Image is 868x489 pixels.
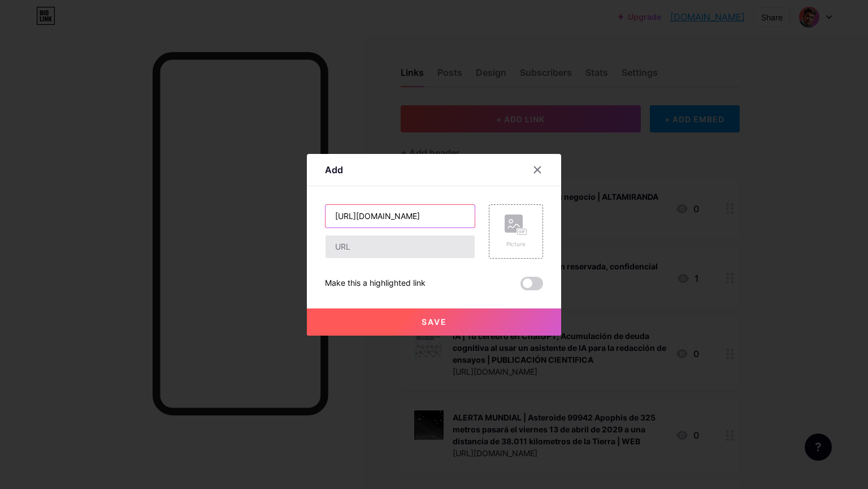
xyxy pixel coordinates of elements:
[325,235,475,258] input: URL
[325,277,426,290] div: Make this a highlighted link
[325,205,475,228] input: Title
[307,308,561,336] button: Save
[505,240,527,248] div: Picture
[325,163,343,177] div: Add
[422,317,447,327] span: Save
